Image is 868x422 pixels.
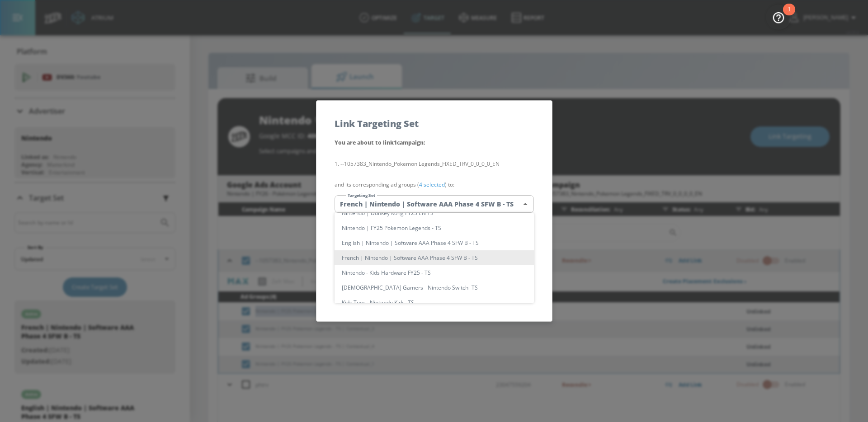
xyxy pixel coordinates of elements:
[788,9,791,21] div: 1
[335,220,534,235] li: Nintendo | FY25 Pokemon Legends - TS
[335,280,534,295] li: [DEMOGRAPHIC_DATA] Gamers - Nintendo Switch -TS
[335,295,534,310] li: Kids Toys - Nintendo Kids -TS
[335,235,534,250] li: English | Nintendo | Software AAA Phase 4 SFW B - TS
[335,206,534,220] li: Nintendo | Donkey Kong FY25 EN TS
[335,250,534,265] li: French | Nintendo | Software AAA Phase 4 SFW B - TS
[335,265,534,280] li: Nintendo - Kids Hardware FY25 - TS
[766,5,791,30] button: Open Resource Center, 1 new notification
